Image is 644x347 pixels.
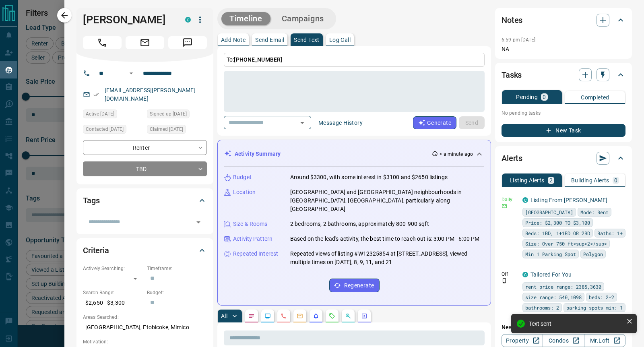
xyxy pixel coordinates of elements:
p: Activity Pattern [233,235,272,243]
svg: Lead Browsing Activity [264,313,271,319]
span: rent price range: 2385,3630 [525,283,601,291]
p: 2 bedrooms, 2 bathrooms, approximately 800-900 sqft [290,220,429,228]
div: condos.ca [522,197,528,203]
div: Tags [83,191,207,210]
button: Open [297,117,308,128]
p: Areas Searched: [83,314,207,321]
svg: Listing Alerts [313,313,319,319]
span: Min 1 Parking Spot [525,250,576,258]
p: Pending [516,94,538,100]
p: Location [233,188,256,196]
button: Open [126,68,136,78]
svg: Push Notification Only [502,278,507,283]
span: Email [126,36,164,49]
h2: Alerts [502,152,522,165]
span: Baths: 1+ [597,229,623,237]
p: 0 [614,178,617,183]
p: NA [502,45,625,54]
p: Motivation: [83,338,207,345]
div: Tasks [502,65,625,85]
div: Wed Aug 06 2025 [83,125,143,136]
svg: Requests [329,313,335,319]
div: Notes [502,10,625,30]
a: Property [502,334,543,347]
div: Alerts [502,149,625,168]
p: Around $3300, with some interest in $3100 and $2650 listings [290,173,448,182]
p: Send Text [294,37,320,43]
button: Regenerate [329,279,380,292]
p: To: [224,53,485,67]
p: 2 [549,178,553,183]
span: parking spots min: 1 [566,304,623,312]
h2: Notes [502,14,522,27]
p: Daily [502,196,518,203]
a: [EMAIL_ADDRESS][PERSON_NAME][DOMAIN_NAME] [105,87,196,102]
div: Thu Aug 21 2025 [83,109,143,121]
p: Actively Searching: [83,265,143,272]
p: All [221,313,227,319]
svg: Email [502,203,507,209]
p: 6:59 pm [DATE] [502,37,536,43]
svg: Opportunities [345,313,351,319]
p: Budget [233,173,252,182]
h2: Tags [83,194,99,207]
svg: Email Verified [93,92,99,97]
button: Generate [413,116,456,129]
span: Call [83,36,122,49]
p: Send Email [255,37,284,43]
p: Repeated views of listing #W12325854 at [STREET_ADDRESS], viewed multiple times on [DATE], 8, 9, ... [290,250,484,266]
span: bathrooms: 2 [525,304,559,312]
p: Off [502,271,518,278]
a: Tailored For You [530,271,572,278]
span: size range: 540,1098 [525,293,582,301]
span: Claimed [DATE] [150,125,183,133]
p: Budget: [147,289,207,296]
span: Signed up [DATE] [150,110,187,118]
p: < a minute ago [440,151,473,158]
a: Listing From [PERSON_NAME] [530,197,607,203]
span: Price: $2,300 TO $3,100 [525,219,590,227]
span: [GEOGRAPHIC_DATA] [525,208,573,216]
div: Wed Aug 06 2025 [147,125,207,136]
span: [PHONE_NUMBER] [234,56,282,63]
svg: Calls [281,313,287,319]
h2: Criteria [83,244,109,257]
div: Renter [83,140,207,155]
div: Text sent [529,320,623,327]
svg: Emails [297,313,303,319]
p: Repeated Interest [233,250,278,258]
p: Log Call [329,37,351,43]
button: Open [193,217,204,228]
p: Listing Alerts [510,178,545,183]
div: Wed Aug 06 2025 [147,109,207,121]
h2: Tasks [502,68,522,81]
span: Contacted [DATE] [86,125,124,133]
div: condos.ca [185,17,191,23]
span: Size: Over 750 ft<sup>2</sup> [525,240,607,248]
p: Size & Rooms [233,220,268,228]
span: beds: 2-2 [589,293,614,301]
button: Timeline [221,12,270,25]
p: New Alert: [502,323,625,332]
h1: [PERSON_NAME] [83,13,173,26]
div: Activity Summary< a minute ago [224,147,484,161]
p: Completed [581,95,609,100]
span: Active [DATE] [86,110,114,118]
p: $2,650 - $3,300 [83,296,143,310]
p: [GEOGRAPHIC_DATA] and [GEOGRAPHIC_DATA] neighbourhoods in [GEOGRAPHIC_DATA], [GEOGRAPHIC_DATA], p... [290,188,484,213]
div: condos.ca [522,272,528,277]
button: Message History [314,116,367,129]
p: Add Note [221,37,246,43]
p: Timeframe: [147,265,207,272]
div: Criteria [83,241,207,260]
button: Campaigns [274,12,332,25]
div: TBD [83,161,207,176]
svg: Notes [248,313,255,319]
svg: Agent Actions [361,313,367,319]
button: New Task [502,124,625,137]
p: No pending tasks [502,107,625,119]
p: Search Range: [83,289,143,296]
p: 0 [543,94,546,100]
p: [GEOGRAPHIC_DATA], Etobicoke, Mimico [83,321,207,334]
span: Mode: Rent [580,208,609,216]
